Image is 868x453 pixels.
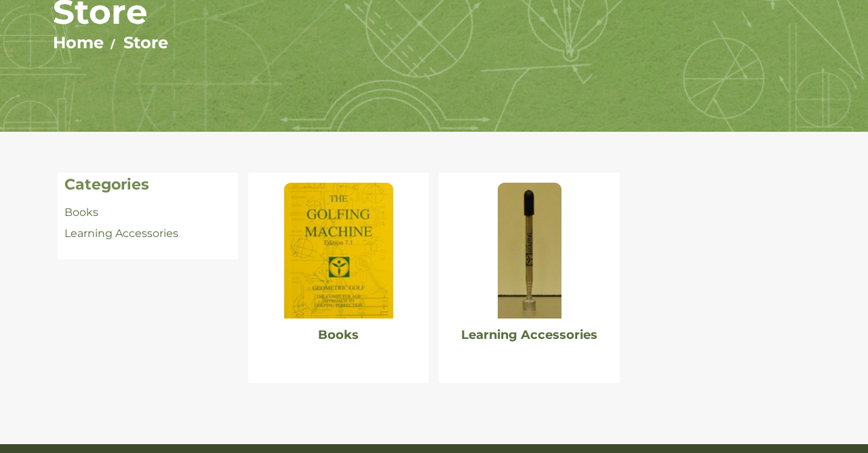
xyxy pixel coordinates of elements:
[64,176,231,194] h4: Categories
[318,327,359,342] a: Books
[64,227,178,240] a: Learning Accessories
[461,327,597,342] a: Learning Accessories
[123,33,168,52] a: Store
[64,206,98,219] a: Books
[53,33,104,52] a: Home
